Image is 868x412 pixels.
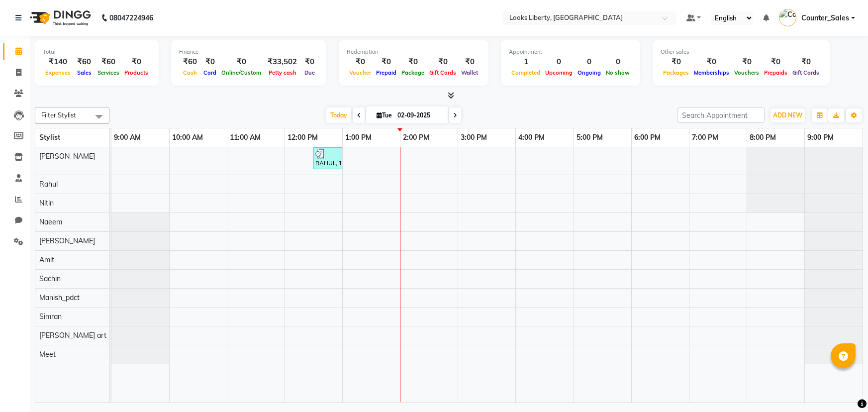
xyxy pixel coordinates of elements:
span: Prepaid [374,69,399,76]
span: Petty cash [266,69,299,76]
div: Total [43,48,151,56]
div: ₹0 [732,56,762,68]
span: Voucher [347,69,374,76]
span: Products [122,69,151,76]
div: Appointment [509,48,632,56]
img: Counter_Sales [779,9,796,26]
div: ₹0 [219,56,264,68]
span: [PERSON_NAME] [39,152,95,161]
span: Counter_Sales [801,13,849,23]
div: ₹60 [73,56,95,68]
div: Finance [179,48,318,56]
span: Today [326,107,351,123]
div: ₹0 [347,56,374,68]
div: ₹0 [790,56,822,68]
div: 0 [575,56,603,68]
span: Cash [181,69,199,76]
a: 8:00 PM [747,130,778,145]
a: 7:00 PM [689,130,721,145]
a: 1:00 PM [343,130,374,145]
span: Completed [509,69,543,76]
a: 3:00 PM [458,130,489,145]
img: logo [25,4,94,32]
span: Amit [39,255,54,264]
a: 12:00 PM [285,130,320,145]
span: Vouchers [732,69,762,76]
div: ₹0 [762,56,790,68]
a: 9:00 AM [111,130,143,145]
div: ₹0 [399,56,427,68]
div: 1 [509,56,543,68]
span: Sales [75,69,94,76]
input: 2025-09-02 [394,108,444,123]
div: ₹0 [427,56,459,68]
span: Prepaids [762,69,790,76]
a: 5:00 PM [574,130,605,145]
span: Gift Cards [790,69,822,76]
span: Tue [374,111,394,119]
span: Meet [39,350,56,359]
a: 9:00 PM [805,130,836,145]
span: Memberships [691,69,732,76]
span: Online/Custom [219,69,264,76]
span: ADD NEW [773,111,802,119]
b: 08047224946 [109,4,153,32]
span: Expenses [43,69,73,76]
div: ₹60 [179,56,201,68]
a: 4:00 PM [516,130,547,145]
div: ₹0 [301,56,318,68]
div: ₹0 [201,56,219,68]
span: Rahul [39,180,58,189]
span: Stylist [39,133,60,142]
a: 11:00 AM [227,130,263,145]
div: Redemption [347,48,481,56]
span: No show [603,69,632,76]
div: ₹0 [122,56,151,68]
div: 0 [603,56,632,68]
div: 0 [543,56,575,68]
span: Simran [39,312,62,321]
div: Other sales [661,48,822,56]
iframe: chat widget [826,372,858,402]
span: Wallet [459,69,481,76]
a: 6:00 PM [632,130,663,145]
button: ADD NEW [771,108,805,122]
div: RAHUL, TK01, 12:30 PM-01:00 PM, Eyebrows (₹200) [314,149,341,168]
div: ₹33,502 [264,56,301,68]
span: Ongoing [575,69,603,76]
span: [PERSON_NAME] [39,236,95,245]
span: Filter Stylist [41,111,76,119]
div: ₹0 [459,56,481,68]
span: Packages [661,69,691,76]
div: ₹60 [95,56,122,68]
span: Package [399,69,427,76]
span: Sachin [39,274,61,283]
div: ₹140 [43,56,73,68]
a: 2:00 PM [400,130,432,145]
span: Upcoming [543,69,575,76]
div: ₹0 [691,56,732,68]
span: Services [95,69,122,76]
span: Naeem [39,217,62,226]
span: [PERSON_NAME] art [39,331,106,340]
span: Due [302,69,317,76]
div: ₹0 [374,56,399,68]
span: Nitin [39,199,54,207]
span: Gift Cards [427,69,459,76]
span: Card [201,69,219,76]
span: Manish_pdct [39,293,80,302]
input: Search Appointment [677,107,765,123]
a: 10:00 AM [170,130,205,145]
div: ₹0 [661,56,691,68]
